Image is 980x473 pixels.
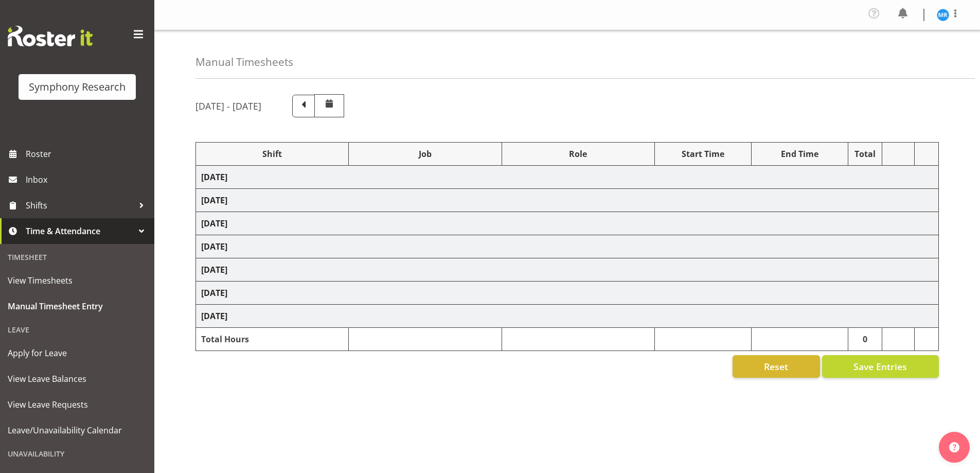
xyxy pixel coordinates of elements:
[196,328,349,351] td: Total Hours
[354,148,496,160] div: Job
[8,371,147,387] span: View Leave Balances
[757,148,843,160] div: End Time
[733,355,820,378] button: Reset
[848,328,882,351] td: 0
[26,223,134,239] span: Time & Attendance
[853,360,907,373] span: Save Entries
[937,9,949,21] img: michael-robinson11856.jpg
[660,148,746,160] div: Start Time
[3,340,152,366] a: Apply for Leave
[8,299,147,314] span: Manual Timesheet Entry
[195,56,293,68] h4: Manual Timesheets
[3,319,152,340] div: Leave
[201,148,343,160] div: Shift
[26,172,149,187] span: Inbox
[3,392,152,417] a: View Leave Requests
[3,443,152,464] div: Unavailability
[949,442,959,452] img: help-xxl-2.png
[196,212,939,235] td: [DATE]
[3,247,152,268] div: Timesheet
[196,305,939,328] td: [DATE]
[3,268,152,293] a: View Timesheets
[853,148,877,160] div: Total
[195,100,261,112] h5: [DATE] - [DATE]
[196,258,939,282] td: [DATE]
[196,282,939,305] td: [DATE]
[3,293,152,319] a: Manual Timesheet Entry
[196,189,939,212] td: [DATE]
[8,345,147,361] span: Apply for Leave
[822,355,939,378] button: Save Entries
[8,273,147,288] span: View Timesheets
[3,366,152,392] a: View Leave Balances
[8,397,147,412] span: View Leave Requests
[196,235,939,258] td: [DATE]
[29,79,126,95] div: Symphony Research
[3,417,152,443] a: Leave/Unavailability Calendar
[764,360,788,373] span: Reset
[26,198,134,213] span: Shifts
[26,146,149,162] span: Roster
[196,166,939,189] td: [DATE]
[8,423,147,438] span: Leave/Unavailability Calendar
[507,148,649,160] div: Role
[8,26,93,46] img: Rosterit website logo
